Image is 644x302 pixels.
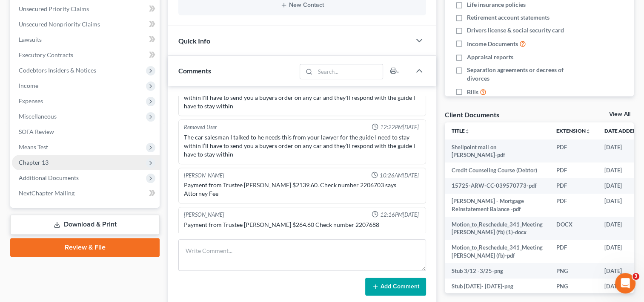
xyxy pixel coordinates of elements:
[465,129,470,134] i: unfold_more
[184,221,421,229] div: Payment from Trustee [PERSON_NAME] $264.60 Check number 2207688
[467,13,550,22] span: Retirement account statements
[550,163,598,178] td: PDF
[12,17,160,32] a: Unsecured Nonpriority Claims
[184,123,217,131] div: Removed User
[550,194,598,217] td: PDF
[445,240,550,264] td: Motion_to_Reschedule_341_Meeting [PERSON_NAME] (fb)-pdf
[452,128,470,134] a: Titleunfold_more
[467,66,579,83] span: Separation agreements or decrees of divorces
[550,240,598,264] td: PDF
[12,124,160,139] a: SOFA Review
[184,85,421,110] div: The car salesman I talked to he needs this from your lawyer for the guide I need to stay within I...
[184,181,421,198] div: Payment from Trustee [PERSON_NAME] $2139.60. Check number 2206703 says Attorney Fee
[380,123,419,131] span: 12:22PM[DATE]
[19,82,38,89] span: Income
[467,0,526,9] span: Life insurance policies
[586,129,591,134] i: unfold_more
[315,64,383,79] input: Search...
[550,263,598,279] td: PNG
[19,174,79,181] span: Additional Documents
[445,217,550,240] td: Motion_to_Reschedule_341_Meeting [PERSON_NAME] (fb) (1)-docx
[184,211,224,219] div: [PERSON_NAME]
[467,40,518,48] span: Income Documents
[19,113,57,120] span: Miscellaneous
[615,273,635,293] iframe: Intercom live chat
[550,178,598,194] td: PDF
[19,5,89,12] span: Unsecured Priority Claims
[445,279,550,294] td: Stub [DATE]- [DATE]-png
[633,273,639,280] span: 3
[445,178,550,194] td: 15725-ARW-CC-039570773-pdf
[445,163,550,178] td: Credit Counseling Course (Debtor)
[550,217,598,240] td: DOCX
[19,97,43,105] span: Expenses
[609,111,630,117] a: View All
[178,67,211,75] span: Comments
[19,67,96,74] span: Codebtors Insiders & Notices
[380,211,419,219] span: 12:16PM[DATE]
[467,26,564,35] span: Drivers license & social security card
[10,215,160,235] a: Download & Print
[445,263,550,279] td: Stub 3/12 -3/25-png
[380,171,419,180] span: 10:26AM[DATE]
[19,36,42,43] span: Lawsuits
[550,279,598,294] td: PNG
[445,139,550,163] td: Shellpoint mail on [PERSON_NAME]-pdf
[19,20,100,28] span: Unsecured Nonpriority Claims
[10,238,160,257] a: Review & File
[19,51,73,58] span: Executory Contracts
[184,171,224,180] div: [PERSON_NAME]
[19,189,74,197] span: NextChapter Mailing
[12,32,160,47] a: Lawsuits
[12,47,160,63] a: Executory Contracts
[185,2,419,9] button: New Contact
[550,139,598,163] td: PDF
[365,278,426,296] button: Add Comment
[556,128,591,134] a: Extensionunfold_more
[12,186,160,201] a: NextChapter Mailing
[178,37,210,45] span: Quick Info
[445,194,550,217] td: [PERSON_NAME] - Mortgage Reinstatement Balance -pdf
[467,88,478,96] span: Bills
[19,143,48,151] span: Means Test
[19,159,49,166] span: Chapter 13
[467,53,513,61] span: Appraisal reports
[12,1,160,17] a: Unsecured Priority Claims
[19,128,54,135] span: SOFA Review
[445,110,499,119] div: Client Documents
[604,128,643,134] a: Date Added expand_more
[184,133,421,159] div: The car salesman I talked to he needs this from your lawyer for the guide I need to stay within I...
